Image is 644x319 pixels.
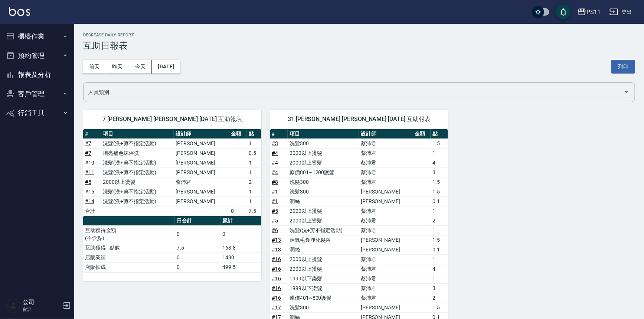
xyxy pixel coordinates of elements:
td: 蔡沛君 [359,264,413,274]
button: 報表及分析 [3,65,71,84]
th: # [83,129,101,139]
td: 洗髮(洗+剪不指定活動) [101,196,174,206]
td: 1 [431,206,448,216]
td: [PERSON_NAME] [359,196,413,206]
td: 3 [431,167,448,177]
td: 1.5 [431,235,448,245]
button: [DATE] [152,60,180,74]
td: 0 [221,225,261,243]
td: 0 [175,253,221,262]
td: 4 [431,158,448,167]
td: 洗髮(洗+剪不指定活動) [101,139,174,148]
td: [PERSON_NAME] [359,187,413,196]
td: 2000以上燙髮 [101,177,174,187]
input: 人員名稱 [86,86,621,99]
td: [PERSON_NAME] [174,167,229,177]
td: 店販業績 [83,253,175,262]
h2: Decrease Daily Report [83,33,635,38]
td: 蔡沛君 [174,177,229,187]
td: 1 [247,139,261,148]
td: 洗髮(洗+剪不指定活動) [101,158,174,167]
td: 合計 [83,206,101,216]
a: #16 [272,295,281,301]
td: 蔡沛君 [359,254,413,264]
a: #16 [272,276,281,281]
td: 1 [431,274,448,283]
td: 原價801~1200護髮 [288,167,359,177]
td: 0.5 [247,148,261,158]
td: 1.5 [431,177,448,187]
td: 1.5 [431,187,448,196]
td: 蔡沛君 [359,148,413,158]
td: 2000以上燙髮 [288,158,359,167]
th: 累計 [221,216,261,226]
td: 4 [431,264,448,274]
th: 金額 [413,129,431,139]
td: 1 [247,187,261,196]
td: 2 [431,216,448,225]
td: 1999以下染髮 [288,274,359,283]
button: 客戶管理 [3,84,71,104]
button: 昨天 [106,60,129,74]
h5: 公司 [23,299,61,306]
a: #16 [272,256,281,262]
a: #1 [272,189,278,195]
td: 7.5 [175,243,221,253]
td: [PERSON_NAME] [359,303,413,312]
td: 2000以上燙髮 [288,206,359,216]
a: #5 [272,208,278,214]
a: #17 [272,305,281,310]
td: [PERSON_NAME] [174,196,229,206]
a: #4 [272,150,278,156]
span: 31 [PERSON_NAME] [PERSON_NAME] [DATE] 互助報表 [279,115,439,123]
td: 0 [175,225,221,243]
td: 蔡沛君 [359,216,413,225]
td: [PERSON_NAME] [174,187,229,196]
th: 日合計 [175,216,221,226]
a: #4 [272,169,278,175]
td: 2000以上燙髮 [288,254,359,264]
td: 洗髮300 [288,187,359,196]
a: #5 [272,218,278,224]
button: Open [621,86,632,98]
button: 前天 [83,60,106,74]
td: 蔡沛君 [359,283,413,293]
a: #7 [85,150,91,156]
td: 1 [247,167,261,177]
td: 1999以下染髮 [288,283,359,293]
td: 互助獲得 - 點數 [83,243,175,253]
th: 點 [431,129,448,139]
td: 1480 [221,253,261,262]
a: #4 [272,160,278,166]
a: #7 [85,140,91,146]
td: 163.8 [221,243,261,253]
td: 1.5 [431,139,448,148]
td: 2000以上燙髮 [288,148,359,158]
td: 0 [175,262,221,272]
table: a dense table [83,129,261,216]
td: 活氧毛囊淨化髮浴 [288,235,359,245]
div: PS11 [586,7,601,17]
a: #5 [85,179,91,185]
td: 7.5 [247,206,261,216]
td: 0.1 [431,245,448,254]
img: Logo [9,7,30,16]
td: 蔡沛君 [359,167,413,177]
a: #13 [272,237,281,243]
td: 店販抽成 [83,262,175,272]
td: [PERSON_NAME] [359,235,413,245]
td: 0.1 [431,196,448,206]
a: #15 [85,189,94,195]
a: #11 [85,169,94,175]
td: 蔡沛君 [359,225,413,235]
td: 原價401~800護髮 [288,293,359,303]
td: 洗髮(洗+剪不指定活動) [101,187,174,196]
button: 今天 [129,60,152,74]
td: 1.5 [431,303,448,312]
a: #6 [272,227,278,233]
a: #10 [85,160,94,166]
td: 洗髮300 [288,303,359,312]
button: PS11 [575,4,604,20]
h3: 互助日報表 [83,40,635,51]
td: [PERSON_NAME] [174,139,229,148]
